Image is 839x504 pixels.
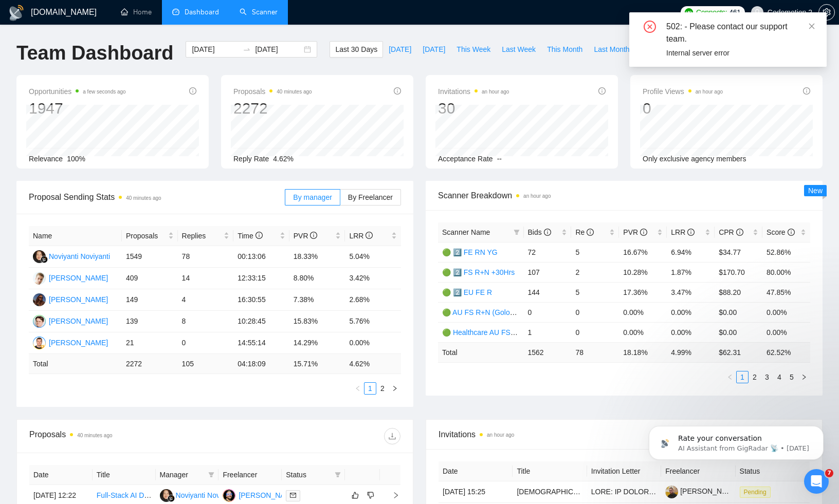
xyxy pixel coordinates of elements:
[740,488,775,496] a: Pending
[223,489,235,502] img: YG
[29,226,122,246] th: Name
[233,289,289,311] td: 16:30:55
[156,465,219,485] th: Manager
[762,262,810,282] td: 80.00%
[715,242,762,262] td: $34.77
[178,289,234,311] td: 4
[667,302,715,322] td: 0.00%
[277,89,312,95] time: 40 minutes ago
[29,99,126,118] div: 1947
[451,41,496,58] button: This Week
[160,469,205,480] span: Manager
[345,289,401,311] td: 2.68%
[349,489,361,501] button: like
[442,328,575,337] a: 🟢 Healthcare AU FS R+N (Golovach FS)
[286,469,331,480] span: Status
[168,495,175,502] img: gigradar-bm.png
[619,262,667,282] td: 10.28%
[233,354,289,374] td: 04:18:09
[208,472,214,478] span: filter
[345,332,401,354] td: 0.00%
[233,85,312,98] span: Proposals
[93,465,156,485] th: Title
[394,87,401,95] span: info-circle
[544,229,551,236] span: info-circle
[233,99,312,118] div: 2272
[389,382,401,395] li: Next Page
[598,87,606,95] span: info-circle
[762,342,810,362] td: 62.52 %
[122,354,178,374] td: 2272
[442,248,498,256] a: 🟢 2️⃣ FE RN YG
[49,251,110,262] div: Noviyanti Noviyanti
[798,371,810,383] button: right
[345,354,401,374] td: 4.62 %
[29,155,63,163] span: Relevance
[121,8,152,16] a: homeHome
[685,8,693,16] img: upwork-logo.png
[643,155,746,163] span: Only exclusive agency members
[240,8,278,16] a: searchScanner
[392,385,398,391] span: right
[442,308,539,316] a: 🟢 AU FS R+N (Golovach FS)
[33,315,46,328] img: AP
[736,371,749,383] li: 1
[513,461,587,481] th: Title
[223,491,298,499] a: YG[PERSON_NAME]
[233,268,289,289] td: 12:33:15
[33,316,108,325] a: AP[PERSON_NAME]
[384,492,399,499] span: right
[643,85,723,98] span: Profile Views
[8,5,25,21] img: logo
[524,342,572,362] td: 1562
[255,44,302,55] input: End date
[528,228,551,236] span: Bids
[804,469,829,494] iframe: Intercom live chat
[33,293,46,306] img: K
[786,371,798,383] li: 5
[623,228,647,236] span: PVR
[798,371,810,383] li: Next Page
[547,44,582,55] span: This Month
[715,282,762,302] td: $88.20
[256,232,263,239] span: info-circle
[754,9,761,16] span: user
[330,41,383,58] button: Last 30 Days
[667,342,715,362] td: 4.99 %
[178,354,234,374] td: 105
[523,193,551,199] time: an hour ago
[178,332,234,354] td: 0
[640,229,647,236] span: info-circle
[571,342,619,362] td: 78
[724,371,736,383] button: left
[122,246,178,268] td: 1549
[185,8,219,16] span: Dashboard
[178,246,234,268] td: 78
[665,486,678,498] img: c1qvZYCouUAOz_fBZ13dMtx3SkOlV-XbEwgyK8UrpLrneOZSD6-xdpo1lWjPHPumPQ
[335,472,341,478] span: filter
[289,311,345,332] td: 15.83%
[49,337,108,348] div: [PERSON_NAME]
[349,232,373,240] span: LRR
[737,371,748,383] a: 1
[352,382,364,395] li: Previous Page
[41,256,48,263] img: gigradar-bm.png
[366,232,373,239] span: info-circle
[97,491,428,499] a: Full-Stack AI Developer | MERN, Node / NEST, React.js/Next.js DevOps (AWS) | Voice & WhatsApp Bot
[182,230,222,241] span: Replies
[29,465,93,485] th: Date
[587,461,661,481] th: Invitation Letter
[774,371,785,383] a: 4
[457,44,490,55] span: This Week
[122,332,178,354] td: 21
[389,382,401,395] button: right
[178,268,234,289] td: 14
[389,44,411,55] span: [DATE]
[293,193,332,201] span: By manager
[289,289,345,311] td: 7.38%
[571,262,619,282] td: 2
[33,273,108,282] a: DB[PERSON_NAME]
[767,228,794,236] span: Score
